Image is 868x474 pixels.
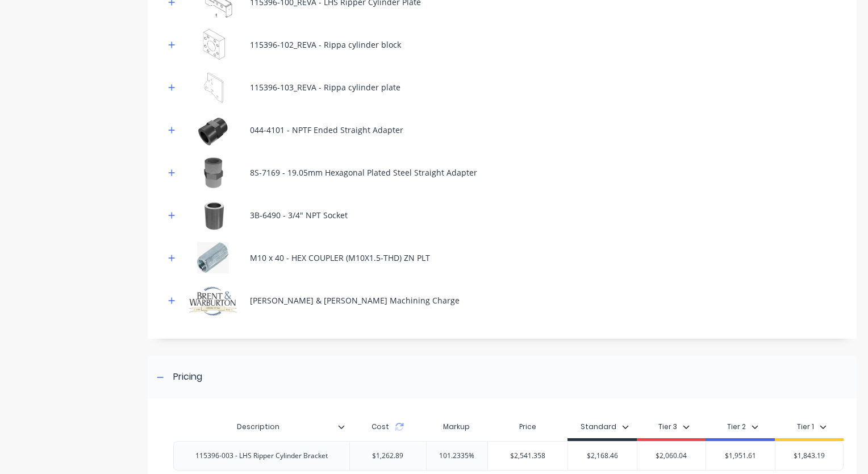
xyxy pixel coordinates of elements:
div: Pricing [173,370,202,384]
div: Markup [426,415,488,438]
button: Tier 1 [791,418,832,435]
div: Description [173,415,349,438]
img: M10 x 40 - HEX COUPLER (M10X1.5-THD) ZN PLT [185,242,241,273]
div: Tier 2 [727,422,746,432]
button: Tier 3 [653,418,695,435]
button: Standard [575,418,635,435]
div: $2,168.46 [568,442,637,470]
div: 115396-003 - LHS Ripper Cylinder Bracket$1,262.89101.2335%$2,541.358$2,168.46$2,060.04$1,951.61$1... [173,441,844,471]
div: Standard [581,422,616,432]
div: [PERSON_NAME] & [PERSON_NAME] Machining Charge [250,294,460,306]
img: Brent & Warburton Machining Charge [185,285,241,316]
div: 3B-6490 - 3/4" NPT Socket [250,209,348,221]
div: Tier 3 [658,422,677,432]
div: 115396-103_REVA - Rippa cylinder plate [250,81,400,93]
img: 3B-6490 - 3/4" NPT Socket [185,199,241,231]
button: Tier 2 [721,418,764,435]
div: M10 x 40 - HEX COUPLER (M10X1.5-THD) ZN PLT [250,252,430,264]
div: $2,541.358 [488,442,567,470]
img: 115396-102_REVA - Rippa cylinder block [185,29,241,60]
div: Tier 1 [797,422,814,432]
div: $1,843.19 [775,442,844,470]
img: 8S-7169 - 19.05mm Hexagonal Plated Steel Straight Adapter [185,157,241,188]
img: 044-4101 - NPTF Ended Straight Adapter [185,114,241,145]
div: $2,060.04 [637,442,706,470]
div: 8S-7169 - 19.05mm Hexagonal Plated Steel Straight Adapter [250,167,477,178]
div: Cost [349,415,426,438]
div: $1,951.61 [706,442,775,470]
div: 115396-102_REVA - Rippa cylinder block [250,39,401,51]
span: Cost [372,422,389,432]
div: Description [173,413,343,441]
div: 115396-003 - LHS Ripper Cylinder Bracket [186,448,337,463]
div: 044-4101 - NPTF Ended Straight Adapter [250,124,403,136]
div: Price [487,415,567,438]
div: $1,262.89 [363,442,412,470]
div: 101.2335% [427,442,488,470]
img: 115396-103_REVA - Rippa cylinder plate [185,72,241,103]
